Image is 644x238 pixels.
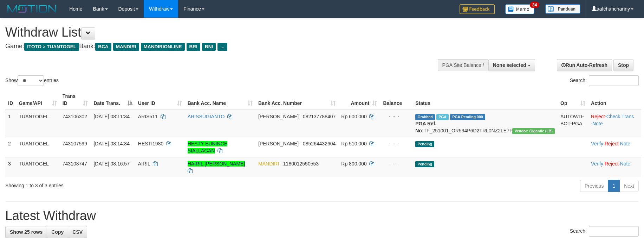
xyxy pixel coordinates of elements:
th: Trans ID: activate to sort column ascending [60,90,91,110]
span: MANDIRI [258,161,279,167]
th: Bank Acc. Name: activate to sort column ascending [185,90,255,110]
span: PGA Pending [450,114,485,120]
span: [DATE] 08:14:34 [93,141,129,146]
a: HESTY EUNINCE SIALLAGAN [188,141,227,154]
span: Rp 600.000 [341,114,366,119]
td: 1 [5,110,16,137]
div: - - - [383,140,410,147]
th: Op: activate to sort column ascending [558,90,588,110]
td: AUTOWD-BOT-PGA [558,110,588,137]
th: Game/API: activate to sort column ascending [16,90,60,110]
input: Search: [589,226,639,237]
img: Button%20Memo.svg [505,4,535,14]
span: AIRIL [138,161,150,167]
a: Check Trans [606,114,634,119]
span: Copy 1180012550553 to clipboard [283,161,319,167]
td: 2 [5,137,16,157]
span: MANDIRIONLINE [141,43,185,51]
span: 743108747 [63,161,87,167]
a: Copy [47,226,68,238]
td: · · [588,137,641,157]
span: Pending [415,161,434,167]
span: 743106302 [63,114,87,119]
span: [DATE] 08:16:57 [93,161,129,167]
a: Note [620,161,631,167]
img: MOTION_logo.png [5,4,59,14]
label: Search: [570,75,639,86]
a: ARISSUGIANTO [188,114,225,119]
a: Note [592,121,603,126]
td: TUANTOGEL [16,137,60,157]
th: Amount: activate to sort column ascending [338,90,380,110]
td: 3 [5,157,16,177]
h4: Game: Bank: [5,43,422,50]
span: Rp 510.000 [341,141,366,146]
span: MANDIRI [113,43,139,51]
span: [PERSON_NAME] [258,114,299,119]
b: PGA Ref. No: [415,121,436,133]
span: Copy 082137788407 to clipboard [303,114,336,119]
a: Show 25 rows [5,226,47,238]
a: Previous [580,180,608,192]
h1: Latest Withdraw [5,209,639,223]
a: 1 [608,180,620,192]
span: HESTI1980 [138,141,163,146]
span: ... [217,43,227,51]
th: Balance [380,90,412,110]
th: User ID: activate to sort column ascending [135,90,185,110]
span: BNI [202,43,216,51]
a: Reject [605,141,619,146]
span: ARIS511 [138,114,158,119]
div: - - - [383,160,410,167]
a: HAIRIL [PERSON_NAME] [188,161,245,167]
div: - - - [383,113,410,120]
td: TF_251001_OR594P6D2TRL0NZ2LE7F [412,110,558,137]
th: ID [5,90,16,110]
a: CSV [68,226,87,238]
div: Showing 1 to 3 of 3 entries [5,179,263,189]
div: PGA Site Balance / [438,59,488,71]
span: Copy 085264432604 to clipboard [303,141,336,146]
span: ITOTO > TUANTOGEL [24,43,79,51]
span: 34 [530,2,539,8]
img: Feedback.jpg [460,4,495,14]
span: 743107599 [63,141,87,146]
th: Date Trans.: activate to sort column descending [91,90,135,110]
span: CSV [72,229,83,235]
span: [DATE] 08:11:34 [93,114,129,119]
a: Note [620,141,631,146]
td: · · [588,110,641,137]
a: Run Auto-Refresh [557,59,612,71]
a: Stop [613,59,633,71]
td: · · [588,157,641,177]
th: Bank Acc. Number: activate to sort column ascending [255,90,338,110]
span: Show 25 rows [10,229,43,235]
th: Status [412,90,558,110]
span: Grabbed [415,114,435,120]
a: Reject [591,114,605,119]
span: Pending [415,141,434,147]
a: Verify [591,141,603,146]
img: panduan.png [545,4,580,14]
span: Rp 800.000 [341,161,366,167]
button: None selected [488,59,535,71]
span: [PERSON_NAME] [258,141,299,146]
span: BRI [187,43,200,51]
label: Show entries [5,75,59,86]
span: Copy [51,229,64,235]
td: TUANTOGEL [16,110,60,137]
h1: Withdraw List [5,25,422,39]
a: Next [619,180,639,192]
span: Marked by aafchonlypin [436,114,449,120]
select: Showentries [18,75,44,86]
input: Search: [589,75,639,86]
th: Action [588,90,641,110]
a: Verify [591,161,603,167]
a: Reject [605,161,619,167]
span: Vendor URL: https://dashboard.q2checkout.com/secure [512,128,555,134]
td: TUANTOGEL [16,157,60,177]
span: BCA [95,43,111,51]
label: Search: [570,226,639,237]
span: None selected [493,62,526,68]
